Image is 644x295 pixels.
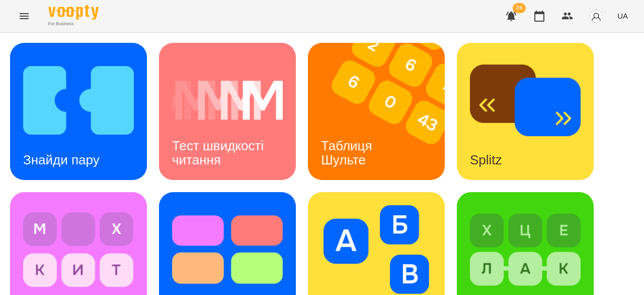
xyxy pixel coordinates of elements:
a: Таблиця ШультеТаблиця Шульте [308,43,445,180]
span: 26 [513,3,526,13]
img: Філворди [23,205,134,294]
img: Алфавіт [321,205,432,294]
span: UA [617,11,628,21]
img: Знайди слово [470,205,581,294]
h3: Splitz [470,152,502,167]
img: avatar_s.png [589,9,603,23]
span: For Business [48,21,99,27]
img: Тест швидкості читання [172,56,283,145]
h3: Тест швидкості читання [172,138,267,167]
h3: Таблиця Шульте [321,138,376,167]
img: Таблиця Шульте [308,43,457,180]
img: Тест Струпа [172,205,283,294]
a: Тест швидкості читанняТест швидкості читання [159,43,296,180]
img: Voopty Logo [48,5,99,20]
a: SplitzSplitz [457,43,594,180]
button: UA [613,7,632,25]
img: Splitz [470,56,581,145]
img: Знайди пару [23,56,134,145]
h3: Знайди пару [23,152,100,167]
a: Знайди паруЗнайди пару [10,43,147,180]
button: Menu [12,4,36,28]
